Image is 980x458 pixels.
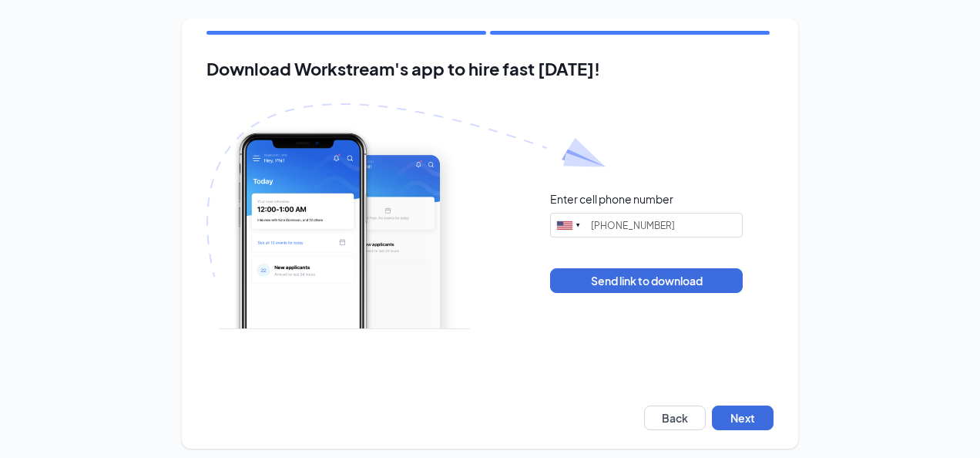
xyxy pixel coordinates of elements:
[712,406,774,430] button: Next
[550,268,743,293] button: Send link to download
[206,103,606,329] img: Download Workstream's app with paper plane
[550,191,673,207] div: Enter cell phone number
[551,214,586,237] div: United States: +1
[206,59,774,79] h2: Download Workstream's app to hire fast [DATE]!
[644,406,706,430] button: Back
